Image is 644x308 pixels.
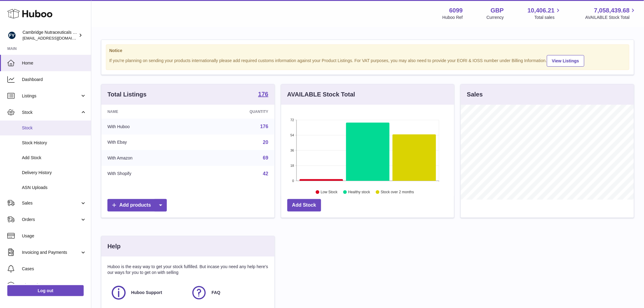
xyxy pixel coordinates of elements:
a: 42 [263,171,268,176]
div: Huboo Ref [443,15,463,20]
a: 20 [263,140,268,145]
div: Cambridge Nutraceuticals Ltd [23,30,77,41]
td: With Ebay [101,135,196,150]
text: Low Stock [321,190,338,194]
strong: 6099 [449,6,463,15]
div: Currency [487,15,504,20]
text: Healthy stock [348,190,370,194]
span: Usage [22,233,86,239]
span: Stock [22,125,86,131]
span: Add Stock [22,155,86,161]
span: Stock History [22,140,86,146]
span: Stock [22,110,80,115]
span: Total sales [534,15,562,20]
strong: Notice [109,48,626,54]
a: Log out [7,285,84,296]
span: 7,058,439.68 [594,6,630,15]
td: With Huboo [101,119,196,135]
text: Stock over 2 months [381,190,414,194]
a: Add products [107,199,167,212]
a: 176 [258,91,268,98]
strong: 176 [258,91,268,97]
h3: AVAILABLE Stock Total [287,90,355,99]
p: Huboo is the easy way to get your stock fulfilled. But incase you need any help here's our ways f... [107,264,268,275]
span: Sales [22,200,80,206]
th: Name [101,105,196,119]
td: With Shopify [101,166,196,182]
span: Channels [22,282,86,288]
img: huboo@camnutra.com [7,31,16,40]
span: 10,406.21 [527,6,555,15]
span: Delivery History [22,170,86,176]
a: 176 [260,124,268,129]
text: 72 [290,118,294,122]
text: 0 [292,179,294,183]
span: AVAILABLE Stock Total [585,15,637,20]
a: Add Stock [287,199,321,212]
span: Cases [22,266,86,272]
span: Orders [22,217,80,222]
span: ASN Uploads [22,185,86,191]
span: Listings [22,93,80,99]
div: If you're planning on sending your products internationally please add required customs informati... [109,54,626,67]
h3: Help [107,242,121,250]
span: Huboo Support [131,290,162,296]
text: 54 [290,133,294,137]
text: 36 [290,149,294,152]
span: Invoicing and Payments [22,250,80,255]
span: [EMAIL_ADDRESS][DOMAIN_NAME] [23,36,89,40]
span: Dashboard [22,77,86,82]
a: FAQ [191,285,265,301]
td: With Amazon [101,150,196,166]
strong: GBP [491,6,504,15]
a: Huboo Support [110,285,185,301]
h3: Total Listings [107,90,147,99]
span: FAQ [212,290,220,296]
th: Quantity [196,105,274,119]
h3: Sales [467,90,483,99]
text: 18 [290,164,294,167]
a: 7,058,439.68 AVAILABLE Stock Total [585,6,637,20]
a: View Listings [547,55,584,67]
a: 10,406.21 Total sales [527,6,562,20]
a: 69 [263,155,268,160]
span: Home [22,60,86,66]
